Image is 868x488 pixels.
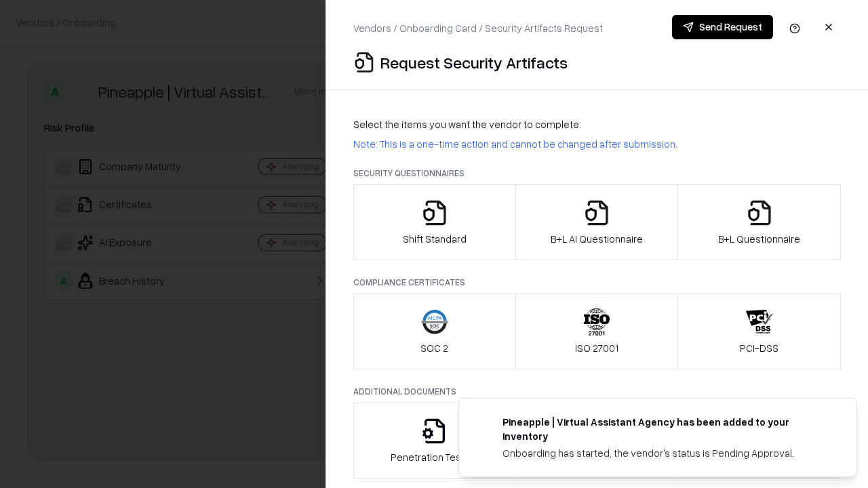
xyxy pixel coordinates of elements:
[353,184,516,260] button: Shift Standard
[353,293,516,369] button: SOC 2
[403,232,467,246] p: Shift Standard
[420,341,448,355] p: SOC 2
[380,52,568,73] p: Request Security Artifacts
[353,403,516,479] button: Penetration Testing
[551,232,643,246] p: B+L AI Questionnaire
[353,137,841,151] p: Note: This is a one-time action and cannot be changed after submission.
[677,293,841,369] button: PCI-DSS
[672,15,773,39] button: Send Request
[475,415,492,431] img: trypineapple.com
[353,277,841,288] p: Compliance Certificates
[515,293,679,369] button: ISO 27001
[718,232,800,246] p: B+L Questionnaire
[677,184,841,260] button: B+L Questionnaire
[515,184,679,260] button: B+L AI Questionnaire
[353,386,841,397] p: Additional Documents
[575,341,618,355] p: ISO 27001
[391,450,478,464] p: Penetration Testing
[740,341,778,355] p: PCI-DSS
[502,446,824,460] div: Onboarding has started, the vendor's status is Pending Approval.
[353,117,841,131] p: Select the items you want the vendor to complete:
[353,21,603,35] p: Vendors / Onboarding Card / Security Artifacts Request
[502,415,824,443] div: Pineapple | Virtual Assistant Agency has been added to your inventory
[353,167,841,179] p: Security Questionnaires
